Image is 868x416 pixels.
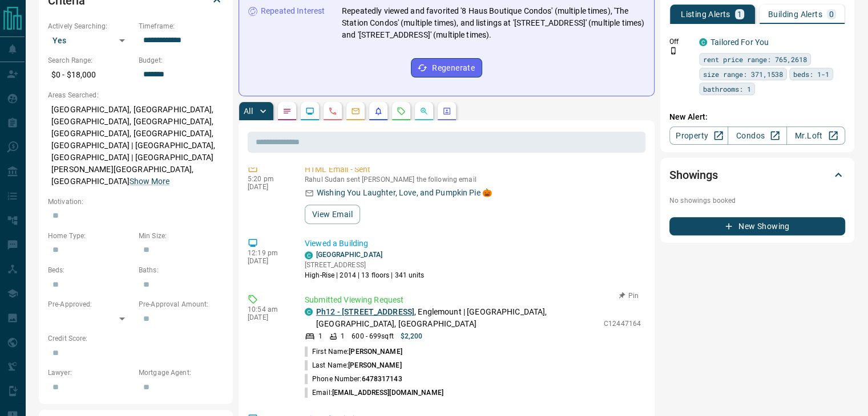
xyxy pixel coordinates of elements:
p: All [244,107,253,115]
p: Off [669,36,692,47]
span: 6478317143 [361,375,402,383]
p: Pre-Approval Amount: [139,299,224,309]
svg: Calls [328,107,337,116]
p: Email: [305,388,443,398]
p: [DATE] [248,313,288,321]
p: First Name: [305,346,402,357]
p: Areas Searched: [48,90,224,100]
svg: Opportunities [419,107,429,116]
p: No showings booked [669,195,845,206]
svg: Push Notification Only [669,47,677,55]
p: Repeated Interest [261,5,325,17]
p: [DATE] [248,183,288,191]
p: 1 [737,10,742,18]
p: 0 [829,10,834,18]
p: HTML Email - Sent [305,164,641,176]
button: Regenerate [411,58,482,78]
a: Mr.Loft [786,127,845,145]
span: rent price range: 765,2618 [703,54,807,65]
p: Beds: [48,265,133,275]
p: Rahul Sudan sent [PERSON_NAME] the following email [305,176,641,183]
p: 1 [318,331,322,341]
p: Lawyer: [48,368,133,378]
button: View Email [305,205,360,224]
p: [DATE] [248,257,288,265]
div: condos.ca [305,251,313,259]
p: 12:19 pm [248,249,288,257]
span: [PERSON_NAME] [348,361,401,369]
button: Show More [130,176,169,187]
p: Phone Number: [305,374,402,384]
p: Baths: [139,265,224,275]
div: Yes [48,31,133,50]
p: Actively Searching: [48,21,133,31]
span: size range: 371,1538 [703,68,783,80]
p: Submitted Viewing Request [305,294,641,306]
a: Ph12 - [STREET_ADDRESS] [316,307,414,316]
p: [GEOGRAPHIC_DATA], [GEOGRAPHIC_DATA], [GEOGRAPHIC_DATA], [GEOGRAPHIC_DATA], [GEOGRAPHIC_DATA], [G... [48,100,224,191]
svg: Agent Actions [442,107,451,116]
p: Motivation: [48,197,224,207]
svg: Listing Alerts [374,107,383,116]
p: 10:54 am [248,305,288,313]
p: $0 - $18,000 [48,66,133,84]
p: New Alert: [669,111,845,123]
svg: Notes [282,107,292,116]
button: New Showing [669,217,845,235]
span: [EMAIL_ADDRESS][DOMAIN_NAME] [332,389,443,397]
p: Wishing You Laughter, Love, and Pumpkin Pie 🎃 [317,187,492,199]
p: Pre-Approved: [48,299,133,309]
h2: Showings [669,166,718,184]
p: Repeatedly viewed and favorited '8 Haus Boutique Condos' (multiple times), 'The Station Condos' (... [342,5,645,41]
svg: Lead Browsing Activity [305,107,314,116]
p: 5:20 pm [248,175,288,183]
a: Property [669,127,728,145]
p: , Englemount | [GEOGRAPHIC_DATA], [GEOGRAPHIC_DATA], [GEOGRAPHIC_DATA] [316,306,598,330]
button: Pin [612,291,645,301]
p: Last Name: [305,360,402,370]
p: Building Alerts [768,10,822,18]
p: Viewed a Building [305,238,641,250]
p: Mortgage Agent: [139,368,224,378]
a: Condos [728,127,786,145]
p: Home Type: [48,231,133,241]
div: condos.ca [305,308,313,316]
p: C12447164 [604,319,641,329]
div: condos.ca [699,38,707,46]
svg: Emails [351,107,360,116]
p: $2,200 [401,331,423,341]
p: 1 [341,331,345,341]
span: bathrooms: 1 [703,83,751,95]
p: [STREET_ADDRESS] [305,260,425,270]
p: 600 - 699 sqft [352,331,393,341]
span: beds: 1-1 [793,68,829,80]
div: Showings [669,161,845,189]
p: High-Rise | 2014 | 13 floors | 341 units [305,270,425,280]
svg: Requests [397,107,406,116]
a: [GEOGRAPHIC_DATA] [316,251,382,259]
p: Search Range: [48,55,133,66]
p: Credit Score: [48,333,224,344]
p: Timeframe: [139,21,224,31]
p: Listing Alerts [681,10,730,18]
p: Budget: [139,55,224,66]
span: [PERSON_NAME] [349,348,402,356]
a: Tailored For You [710,38,769,47]
p: Min Size: [139,231,224,241]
